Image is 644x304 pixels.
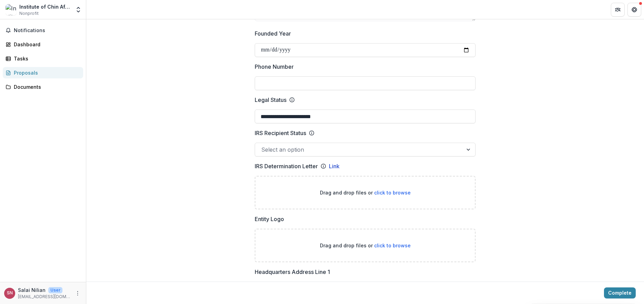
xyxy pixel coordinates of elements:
p: IRS Recipient Status [255,129,306,137]
p: Drag and drop files or [320,242,411,249]
button: More [74,289,82,297]
p: Phone Number [255,63,294,71]
img: Institute of Chin Affairs Inc. [6,4,17,15]
p: [EMAIL_ADDRESS][DOMAIN_NAME] [18,294,71,300]
p: Entity Logo [255,215,284,223]
a: Proposals [3,67,83,78]
a: Link [329,162,340,170]
div: Tasks [14,55,78,62]
button: Open entity switcher [74,3,83,17]
a: Dashboard [3,39,83,50]
p: Drag and drop files or [320,189,411,196]
button: Partners [611,3,625,17]
div: Proposals [14,69,78,76]
p: Headquarters Address Line 1 [255,268,330,276]
button: Notifications [3,25,83,36]
p: IRS Determination Letter [255,162,318,170]
div: Institute of Chin Affairs Inc. [19,3,71,10]
p: Salai Nilian [18,286,46,294]
button: Get Help [627,3,641,17]
span: Notifications [14,28,80,34]
a: Tasks [3,53,83,64]
div: Documents [14,83,78,91]
p: Founded Year [255,29,291,38]
p: Legal Status [255,96,286,104]
button: Complete [604,287,636,298]
div: Dashboard [14,41,78,48]
a: Documents [3,81,83,93]
p: User [48,287,62,293]
span: Nonprofit [19,10,39,17]
span: click to browse [374,243,411,248]
span: click to browse [374,190,411,196]
div: Salai Nilian [7,291,13,295]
